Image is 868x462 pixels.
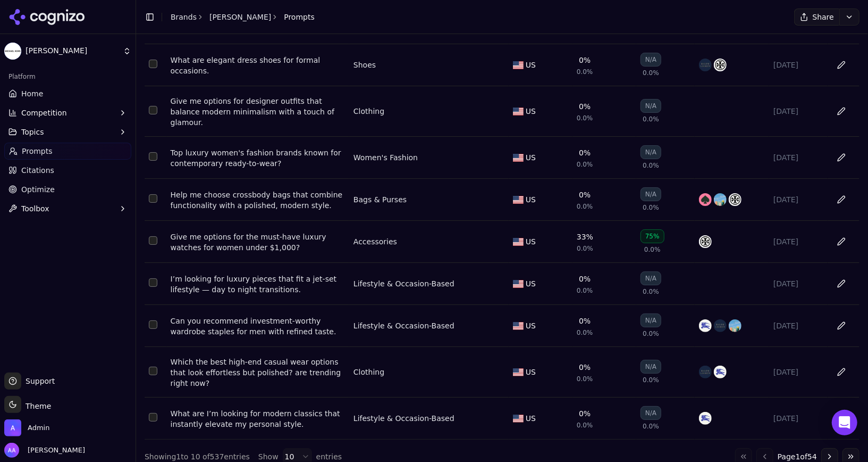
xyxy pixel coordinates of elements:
[699,193,712,206] img: kate spade
[832,410,857,435] div: Open Intercom Messenger
[171,189,345,211] a: Help me choose crossbody bags that combine functionality with a polished, modern style.
[4,443,19,458] img: Alp Aysan
[149,367,157,375] button: Select row 9
[149,152,157,161] button: Select row 4
[833,56,850,73] button: Edit in sheet
[171,55,345,76] div: What are elegant dress shoes for formal occasions.
[579,55,591,65] div: 0%
[171,274,345,295] a: I’m looking for luxury pieces that fit a jet-set lifestyle — day to night transitions.
[641,99,661,113] div: N/A
[579,408,591,419] div: 0%
[833,149,850,166] button: Edit in sheet
[4,104,131,121] button: Competition
[577,328,593,337] span: 0.0%
[21,203,49,214] span: Toolbox
[833,103,850,120] button: Edit in sheet
[4,85,131,102] a: Home
[577,114,593,122] span: 0.0%
[209,12,271,22] a: [PERSON_NAME]
[579,316,591,326] div: 0%
[513,322,524,330] img: US flag
[4,143,131,160] a: Prompts
[641,145,661,159] div: N/A
[145,451,250,462] div: Showing 1 to 10 of 537 entries
[526,413,536,424] span: US
[577,232,593,242] div: 33%
[171,13,197,21] a: Brands
[577,421,593,430] span: 0.0%
[353,413,454,424] a: Lifestyle & Occasion-Based
[258,451,279,462] span: Show
[149,106,157,114] button: Select row 3
[579,101,591,112] div: 0%
[833,364,850,381] button: Edit in sheet
[21,184,55,195] span: Optimize
[513,368,524,376] img: US flag
[4,200,131,217] button: Toolbox
[4,68,131,85] div: Platform
[773,278,823,289] div: [DATE]
[773,413,823,424] div: [DATE]
[21,127,44,137] span: Topics
[643,376,659,384] span: 0.0%
[149,236,157,245] button: Select row 6
[353,320,454,331] div: Lifestyle & Occasion-Based
[644,245,661,254] span: 0.0%
[353,236,397,247] div: Accessories
[513,196,524,204] img: US flag
[171,147,345,169] a: Top luxury women's fashion brands known for contemporary ready-to-wear?
[513,154,524,162] img: US flag
[171,316,345,337] a: Can you recommend investment-worthy wardrobe staples for men with refined taste.
[513,415,524,423] img: US flag
[526,278,536,289] span: US
[21,108,67,118] span: Competition
[513,238,524,246] img: US flag
[526,60,536,70] span: US
[21,376,55,386] span: Support
[353,278,454,289] a: Lifestyle & Occasion-Based
[22,146,53,156] span: Prompts
[149,60,157,68] button: Select row 2
[643,422,659,431] span: 0.0%
[513,280,524,288] img: US flag
[353,367,384,377] a: Clothing
[171,96,345,128] a: Give me options for designer outfits that balance modern minimalism with a touch of glamour.
[714,59,727,71] img: tory burch
[833,317,850,334] button: Edit in sheet
[4,123,131,141] button: Topics
[23,445,85,455] span: [PERSON_NAME]
[171,12,315,22] nav: breadcrumb
[641,313,661,327] div: N/A
[643,161,659,170] span: 0.0%
[773,106,823,117] div: [DATE]
[526,236,536,247] span: US
[833,275,850,292] button: Edit in sheet
[4,43,21,60] img: Michael Kors
[699,412,712,425] img: burberry
[773,367,823,377] div: [DATE]
[773,152,823,163] div: [DATE]
[171,357,345,389] div: Which the best high-end casual wear options that look effortless but polished? are trending right...
[526,320,536,331] span: US
[353,106,384,117] a: Clothing
[149,320,157,329] button: Select row 8
[171,232,345,253] div: Give me options for the must-have luxury watches for women under $1,000?
[641,53,661,67] div: N/A
[773,320,823,331] div: [DATE]
[577,202,593,211] span: 0.0%
[171,408,345,430] a: What are I’m looking for modern classics that instantly elevate my personal style.
[577,160,593,169] span: 0.0%
[526,106,536,117] span: US
[513,61,524,69] img: US flag
[714,319,727,332] img: ralph lauren
[641,406,661,420] div: N/A
[714,193,727,206] img: coach
[4,419,49,436] button: Open organization switcher
[833,191,850,208] button: Edit in sheet
[778,451,817,462] span: Page 1 of 54
[353,152,418,163] a: Women's Fashion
